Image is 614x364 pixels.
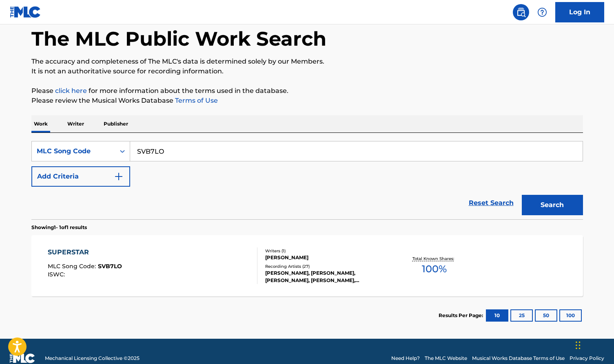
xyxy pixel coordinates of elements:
p: Showing 1 - 1 of 1 results [31,224,87,231]
div: [PERSON_NAME], [PERSON_NAME], [PERSON_NAME], [PERSON_NAME], [PERSON_NAME] [265,269,388,284]
p: Total Known Shares: [412,256,456,262]
div: MLC Song Code [37,146,110,156]
a: click here [55,87,87,95]
a: Reset Search [465,194,518,212]
a: Public Search [513,4,529,20]
h1: The MLC Public Work Search [31,26,326,51]
p: The accuracy and completeness of The MLC's data is determined solely by our Members. [31,57,583,66]
iframe: Chat Widget [573,325,614,364]
button: Add Criteria [31,166,130,187]
div: Help [534,4,550,20]
img: search [516,7,526,17]
span: SVB7LO [98,263,122,270]
div: Writers ( 1 ) [265,248,388,254]
button: 50 [535,309,557,322]
span: 100 % [422,262,447,276]
img: help [537,7,547,17]
p: Publisher [101,115,131,132]
img: MLC Logo [10,6,41,18]
div: [PERSON_NAME] [265,254,388,261]
p: Results Per Page: [439,312,485,319]
p: Work [31,115,50,132]
a: Terms of Use [173,97,218,104]
a: Log In [555,2,604,22]
button: Search [522,195,583,215]
p: It is not an authoritative source for recording information. [31,66,583,76]
button: 10 [486,309,508,322]
button: 25 [510,309,533,322]
p: Writer [65,115,86,132]
button: 100 [559,309,582,322]
a: Musical Works Database Terms of Use [472,355,565,362]
div: Drag [576,333,581,357]
p: Please for more information about the terms used in the database. [31,86,583,96]
span: ISWC : [48,271,67,278]
a: Need Help? [391,355,420,362]
form: Search Form [31,141,583,219]
div: Recording Artists ( 27 ) [265,263,388,269]
p: Please review the Musical Works Database [31,96,583,106]
div: SUPERSTAR [48,247,122,257]
a: Privacy Policy [570,355,604,362]
img: logo [10,353,35,363]
span: Mechanical Licensing Collective © 2025 [45,355,140,362]
a: The MLC Website [425,355,467,362]
span: MLC Song Code : [48,263,98,270]
img: 9d2ae6d4665cec9f34b9.svg [114,172,124,181]
a: SUPERSTARMLC Song Code:SVB7LOISWC:Writers (1)[PERSON_NAME]Recording Artists (27)[PERSON_NAME], [P... [31,235,583,296]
